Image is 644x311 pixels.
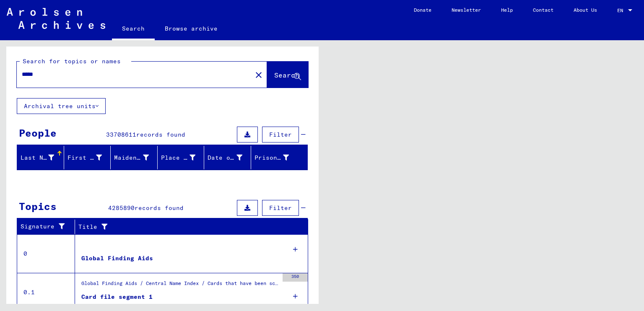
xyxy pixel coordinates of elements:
mat-header-cell: Maiden Name [111,146,158,169]
div: Maiden Name [114,153,149,162]
div: Signature [21,220,77,233]
span: records found [136,131,185,138]
mat-header-cell: First Name [64,146,111,169]
span: EN [617,8,626,13]
div: Maiden Name [114,151,159,164]
div: First Name [68,151,113,164]
span: 33708611 [106,131,136,138]
div: People [19,125,57,140]
div: Prisoner # [254,153,289,162]
a: Search [112,18,155,40]
button: Filter [262,127,299,143]
img: Arolsen_neg.svg [7,8,105,29]
div: Title [78,223,291,231]
div: First Name [68,153,102,162]
span: Search [274,71,299,79]
div: Last Name [21,151,65,164]
div: Title [78,220,300,233]
button: Archival tree units [17,98,106,114]
td: 0 [17,234,75,273]
div: Date of Birth [208,153,242,162]
button: Clear [250,66,267,83]
mat-header-cell: Last Name [17,146,64,169]
span: records found [135,204,184,212]
mat-label: Search for topics or names [23,57,121,65]
div: Last Name [21,153,54,162]
div: Signature [21,222,68,231]
span: Filter [269,204,292,212]
span: 4285890 [108,204,135,212]
div: Card file segment 1 [81,293,153,301]
div: Place of Birth [161,153,196,162]
div: Global Finding Aids / Central Name Index / Cards that have been scanned during first sequential m... [81,280,278,291]
div: Global Finding Aids [81,254,153,263]
div: Topics [19,199,57,214]
mat-icon: close [254,70,264,80]
a: Browse archive [155,18,228,39]
button: Filter [262,200,299,216]
div: Prisoner # [254,151,300,164]
div: Place of Birth [161,151,206,164]
div: Date of Birth [208,151,253,164]
mat-header-cell: Date of Birth [204,146,251,169]
mat-header-cell: Prisoner # [251,146,308,169]
span: Filter [269,131,292,138]
button: Search [267,62,308,88]
mat-header-cell: Place of Birth [158,146,205,169]
div: 350 [283,273,308,282]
